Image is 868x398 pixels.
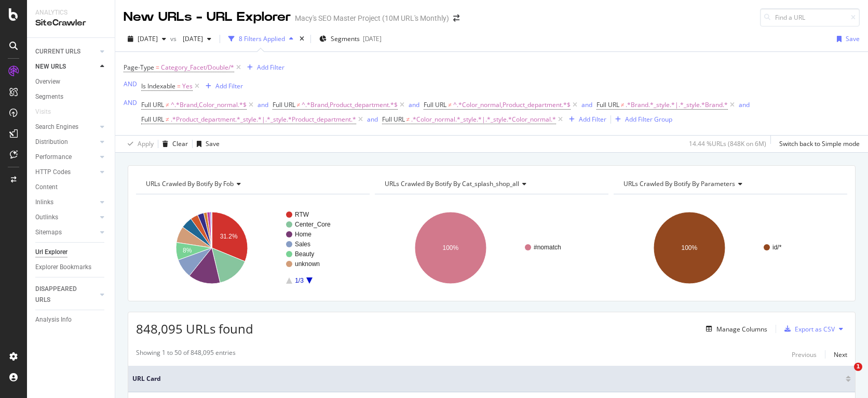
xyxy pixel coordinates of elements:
[215,82,243,90] div: Add Filter
[35,227,97,238] a: Sitemaps
[124,63,154,72] span: Page-Type
[780,321,835,337] button: Export as CSV
[834,348,847,361] button: Next
[623,179,735,188] span: URLs Crawled By Botify By parameters
[375,203,606,293] svg: A chart.
[795,325,835,334] div: Export as CSV
[35,262,107,273] a: Explorer Bookmarks
[383,176,599,192] h4: URLs Crawled By Botify By cat_splash_shop_all
[35,91,107,102] a: Segments
[35,197,53,208] div: Inlinks
[35,227,62,238] div: Sitemaps
[136,203,367,293] svg: A chart.
[124,79,137,89] button: AND
[166,100,169,109] span: ≠
[35,8,106,17] div: Analytics
[854,363,862,371] span: 1
[833,363,858,388] iframe: Intercom live chat
[295,211,309,218] text: RTW
[409,100,419,110] button: and
[596,100,619,109] span: Full URL
[297,100,301,109] span: ≠
[172,139,188,148] div: Clear
[35,212,58,223] div: Outlinks
[35,107,61,117] a: Visits
[382,115,405,124] span: Full URL
[315,31,386,47] button: Segments[DATE]
[834,350,847,359] div: Next
[177,82,181,90] span: =
[409,100,419,109] div: and
[243,61,284,74] button: Add Filter
[124,98,137,107] div: AND
[124,98,137,108] button: AND
[35,152,97,163] a: Performance
[124,8,291,26] div: New URLs - URL Explorer
[833,31,860,47] button: Save
[35,314,72,325] div: Analysis Info
[295,277,304,284] text: 1/3
[201,80,243,92] button: Add Filter
[239,34,285,43] div: 8 Filters Applied
[295,250,314,258] text: Beauty
[581,100,592,110] button: and
[302,98,398,112] span: ^.*Brand,Product_department.*$
[621,176,838,192] h4: URLs Crawled By Botify By parameters
[35,197,97,208] a: Inlinks
[367,115,378,124] div: and
[295,221,331,228] text: Center_Core
[183,247,192,254] text: 8%
[35,122,97,132] a: Search Engines
[220,233,238,240] text: 31.2%
[453,15,459,22] div: arrow-right-arrow-left
[689,139,766,148] div: 14.44 % URLs ( 848K on 6M )
[614,203,845,293] svg: A chart.
[35,76,60,87] div: Overview
[739,100,750,109] div: and
[206,139,220,148] div: Save
[779,139,860,148] div: Switch back to Simple mode
[138,34,158,43] span: 2025 Jul. 10th
[760,8,860,26] input: Find a URL
[141,115,164,124] span: Full URL
[124,79,137,88] div: AND
[35,247,107,258] a: Url Explorer
[156,63,159,72] span: =
[141,82,175,90] span: Is Indexable
[136,348,236,361] div: Showing 1 to 50 of 848,095 entries
[35,61,66,72] div: NEW URLS
[170,34,179,43] span: vs
[792,348,817,361] button: Previous
[35,107,51,117] div: Visits
[35,137,97,148] a: Distribution
[424,100,446,109] span: Full URL
[35,314,107,325] a: Analysis Info
[35,262,91,273] div: Explorer Bookmarks
[138,139,154,148] div: Apply
[35,284,88,306] div: DISAPPEARED URLS
[136,320,253,337] span: 848,095 URLs found
[35,167,97,178] a: HTTP Codes
[171,112,356,127] span: .*Product_department.*_style.*|.*_style.*Product_department.*
[124,31,170,47] button: [DATE]
[141,100,164,109] span: Full URL
[297,34,306,44] div: times
[581,100,592,109] div: and
[716,325,767,334] div: Manage Columns
[453,98,571,112] span: ^.*Color_normal,Product_department.*$
[35,247,67,258] div: Url Explorer
[565,113,606,126] button: Add Filter
[193,136,220,152] button: Save
[739,100,750,110] button: and
[621,100,625,109] span: ≠
[132,374,843,383] span: URL Card
[625,115,672,124] div: Add Filter Group
[257,100,268,109] div: and
[411,112,556,127] span: .*Color_normal.*_style.*|.*_style.*Color_normal.*
[611,113,672,126] button: Add Filter Group
[35,182,58,193] div: Content
[702,323,767,335] button: Manage Columns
